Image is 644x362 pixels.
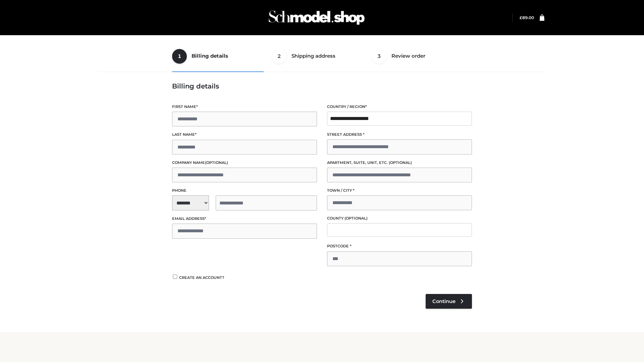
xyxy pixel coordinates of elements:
[389,160,412,165] span: (optional)
[172,216,317,222] label: Email address
[172,160,317,166] label: Company name
[327,187,472,194] label: Town / City
[179,275,224,280] span: Create an account?
[327,160,472,166] label: Apartment, suite, unit, etc.
[344,216,368,221] span: (optional)
[520,15,534,20] bdi: 89.00
[172,82,472,90] h3: Billing details
[172,104,317,110] label: First name
[426,294,472,309] a: Continue
[432,298,455,304] span: Continue
[172,187,317,194] label: Phone
[327,104,472,110] label: Country / Region
[520,15,534,20] a: £89.00
[172,275,178,279] input: Create an account?
[327,131,472,138] label: Street address
[266,4,367,31] img: Schmodel Admin 964
[520,15,522,20] span: £
[327,243,472,249] label: Postcode
[205,160,228,165] span: (optional)
[327,215,472,222] label: County
[172,131,317,138] label: Last name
